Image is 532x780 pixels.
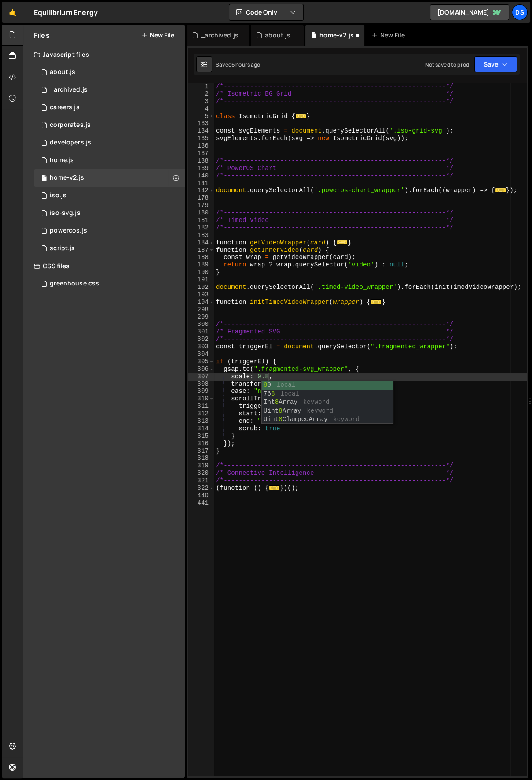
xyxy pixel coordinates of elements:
[512,4,528,20] a: DS
[188,194,214,202] div: 178
[188,202,214,209] div: 179
[188,247,214,254] div: 187
[188,187,214,194] div: 142
[34,99,185,116] div: 8948/19103.js
[425,61,469,68] div: Not saved to prod
[50,121,91,129] div: corporates.js
[269,485,280,490] span: ...
[50,280,99,288] div: greenhouse.css
[2,2,23,23] a: 🤙
[188,135,214,142] div: 135
[50,209,81,217] div: iso-svg.js
[188,388,214,395] div: 309
[50,192,66,200] div: iso.js
[34,187,185,204] div: 8948/18968.js
[188,127,214,135] div: 134
[188,269,214,276] div: 190
[495,188,506,192] span: ...
[50,139,91,147] div: developers.js
[337,240,348,244] span: ...
[34,81,185,99] div: _archived.js
[50,227,87,235] div: powercos.js
[188,321,214,328] div: 300
[34,222,185,240] div: 8948/19934.js
[188,395,214,403] div: 310
[188,276,214,284] div: 191
[50,104,80,111] div: careers.js
[371,31,408,40] div: New File
[188,157,214,165] div: 138
[188,462,214,469] div: 319
[188,469,214,477] div: 320
[188,83,214,90] div: 1
[188,336,214,343] div: 302
[34,240,185,257] div: 8948/18945.js
[188,150,214,157] div: 137
[34,116,185,134] div: 8948/19790.js
[231,61,260,68] div: 6 hours ago
[50,174,84,182] div: home-v2.js
[188,284,214,291] div: 192
[188,261,214,269] div: 189
[34,30,50,40] h2: Files
[216,61,260,68] div: Saved
[188,381,214,388] div: 308
[188,299,214,306] div: 194
[188,120,214,127] div: 133
[34,63,185,81] div: 8948/19847.js
[41,175,47,182] span: 1
[229,4,303,20] button: Code Only
[188,98,214,105] div: 3
[188,484,214,492] div: 322
[50,86,88,94] div: _archived.js
[188,291,214,299] div: 193
[188,373,214,381] div: 307
[188,224,214,232] div: 182
[188,165,214,172] div: 139
[34,169,185,187] div: 8948/45512.js
[201,31,238,40] div: _archived.js
[188,142,214,150] div: 136
[188,366,214,373] div: 306
[188,410,214,418] div: 312
[188,499,214,507] div: 441
[188,455,214,462] div: 318
[50,156,74,164] div: home.js
[188,180,214,187] div: 141
[188,418,214,425] div: 313
[188,232,214,239] div: 183
[34,275,185,292] div: 8948/19054.css
[188,105,214,113] div: 4
[188,351,214,358] div: 304
[188,425,214,433] div: 314
[188,440,214,447] div: 316
[34,204,185,222] div: 8948/19838.js
[188,217,214,224] div: 181
[188,477,214,484] div: 321
[188,306,214,314] div: 298
[265,31,290,40] div: about.js
[188,172,214,180] div: 140
[188,433,214,440] div: 315
[23,46,185,63] div: Javascript files
[188,358,214,366] div: 305
[188,328,214,336] div: 301
[34,7,98,18] div: Equilibrium Energy
[188,239,214,247] div: 184
[319,31,354,40] div: home-v2.js
[34,134,185,152] div: 8948/19093.js
[188,447,214,455] div: 317
[141,32,174,39] button: New File
[188,209,214,217] div: 180
[50,244,75,252] div: script.js
[188,314,214,321] div: 299
[50,68,75,76] div: about.js
[188,254,214,261] div: 188
[371,299,382,304] span: ...
[188,492,214,499] div: 440
[34,152,185,169] div: 8948/19433.js
[188,90,214,98] div: 2
[23,257,185,275] div: CSS files
[188,403,214,410] div: 311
